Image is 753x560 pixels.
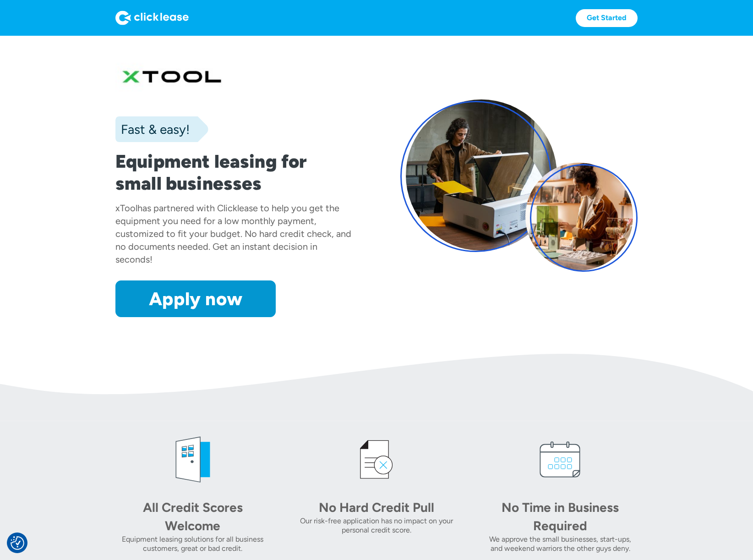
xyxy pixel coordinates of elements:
img: Logo [115,11,189,25]
div: All Credit Scores Welcome [129,498,257,535]
button: Consent Preferences [11,536,24,550]
div: Equipment leasing solutions for all business customers, great or bad credit. [115,535,270,553]
div: No Hard Credit Pull [312,498,441,516]
h1: Equipment leasing for small businesses [115,150,353,194]
div: xTool [115,203,137,214]
img: welcome icon [165,432,220,487]
div: has partnered with Clicklease to help you get the equipment you need for a low monthly payment, c... [115,203,351,265]
img: calendar icon [533,432,588,487]
a: Get Started [576,9,638,27]
img: credit icon [349,432,404,487]
a: Apply now [115,280,276,317]
div: No Time in Business Required [496,498,624,535]
div: We approve the small businesses, start-ups, and weekend warriors the other guys deny. [483,535,638,553]
div: Fast & easy! [115,120,190,138]
img: Revisit consent button [11,536,24,550]
div: Our risk-free application has no impact on your personal credit score. [299,516,453,535]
